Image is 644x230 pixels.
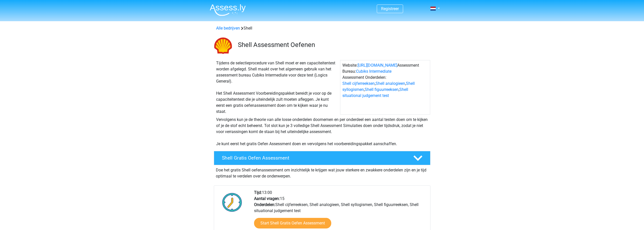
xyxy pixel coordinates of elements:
b: Onderdelen: [254,202,275,207]
a: Registreer [381,6,399,11]
div: Tijdens de selectieprocedure van Shell moet er een capaciteitentest worden afgelegd. Shell maakt ... [214,60,340,115]
a: Shell cijferreeksen [342,81,375,86]
div: Vervolgens kun je de theorie van alle losse onderdelen doornemen en per onderdeel een aantal test... [214,117,430,147]
b: Aantal vragen: [254,196,280,201]
a: Shell Gratis Oefen Assessment [212,151,432,165]
img: Assessly [210,4,246,16]
h3: Shell Assessment Oefenen [238,41,426,49]
div: Shell [214,25,430,31]
a: [URL][DOMAIN_NAME] [358,63,397,68]
img: Klok [219,190,245,215]
a: Start Shell Gratis Oefen Assessment [254,218,331,228]
a: Shell figuurreeksen [365,87,399,92]
a: Shell analogieen [376,81,405,86]
a: Cubiks Intermediate [356,69,391,74]
div: Doe het gratis Shell oefenassessment om inzichtelijk te krijgen wat jouw sterkere en zwakkere ond... [214,165,430,179]
div: Website: Assessment Bureau: Assessment Onderdelen: , , , , [340,60,430,115]
h4: Shell Gratis Oefen Assessment [222,155,405,161]
b: Tijd: [254,190,262,195]
a: Alle bedrijven [216,26,240,31]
